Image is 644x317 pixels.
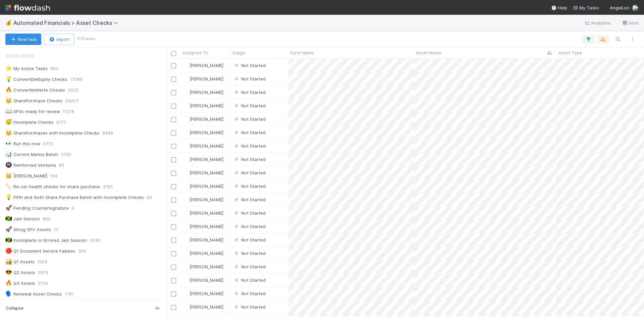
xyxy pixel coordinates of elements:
[183,251,189,256] img: avatar_99e80e95-8f0d-4917-ae3c-b5dad577a2b5.png
[171,90,176,95] input: Toggle Row Selected
[233,250,266,257] div: Not Started
[183,90,189,95] img: avatar_99e80e95-8f0d-4917-ae3c-b5dad577a2b5.png
[190,170,223,175] span: [PERSON_NAME]
[584,19,611,27] a: Analytics
[183,143,189,149] img: avatar_99e80e95-8f0d-4917-ae3c-b5dad577a2b5.png
[233,102,266,109] div: Not Started
[190,210,223,216] span: [PERSON_NAME]
[171,292,176,297] input: Toggle Row Selected
[183,250,223,257] div: [PERSON_NAME]
[5,291,12,297] span: 🗣️
[190,197,223,202] span: [PERSON_NAME]
[233,263,266,270] div: Not Started
[183,210,189,216] img: avatar_99e80e95-8f0d-4917-ae3c-b5dad577a2b5.png
[171,211,176,216] input: Toggle Row Selected
[183,277,189,283] img: avatar_99e80e95-8f0d-4917-ae3c-b5dad577a2b5.png
[71,204,74,212] span: 9
[233,130,266,135] span: Not Started
[233,129,266,136] div: Not Started
[171,51,176,56] input: Toggle All Rows Selected
[233,304,266,310] div: Not Started
[5,64,48,73] div: My Active Tasks
[233,210,266,216] span: Not Started
[5,194,12,200] span: 💡
[13,19,121,26] span: Automated Financials > Asset Checks
[233,89,266,96] div: Not Started
[183,304,189,310] img: avatar_99e80e95-8f0d-4917-ae3c-b5dad577a2b5.png
[43,140,53,148] span: 6715
[233,224,266,229] span: Not Started
[171,157,176,162] input: Toggle Row Selected
[183,89,223,96] div: [PERSON_NAME]
[183,290,223,297] div: [PERSON_NAME]
[63,107,74,116] span: 11218
[171,184,176,189] input: Toggle Row Selected
[37,258,47,266] span: 1004
[233,183,266,189] span: Not Started
[171,117,176,122] input: Toggle Row Selected
[233,116,266,122] div: Not Started
[5,129,100,137] div: SharePurchases with Incomplete Checks
[190,76,223,82] span: [PERSON_NAME]
[232,49,245,56] span: Stage
[183,116,223,122] div: [PERSON_NAME]
[573,5,599,10] span: My Tasks
[183,129,223,136] div: [PERSON_NAME]
[233,236,266,243] div: Not Started
[233,62,266,69] div: Not Started
[233,223,266,230] div: Not Started
[5,204,69,212] div: Pending Countersignature
[183,304,223,310] div: [PERSON_NAME]
[171,104,176,109] input: Toggle Row Selected
[416,49,441,56] span: Asset Name
[190,183,223,189] span: [PERSON_NAME]
[5,183,12,189] span: 🦴
[5,225,51,234] div: Shrug SPV Assets
[233,196,266,203] div: Not Started
[183,183,223,190] div: [PERSON_NAME]
[171,198,176,203] input: Toggle Row Selected
[233,210,266,216] div: Not Started
[5,107,60,116] div: SPVs ready for review
[183,130,189,135] img: avatar_99e80e95-8f0d-4917-ae3c-b5dad577a2b5.png
[190,304,223,310] span: [PERSON_NAME]
[190,277,223,283] span: [PERSON_NAME]
[183,102,223,109] div: [PERSON_NAME]
[233,264,266,269] span: Not Started
[610,5,629,10] span: AngelList
[5,75,67,84] div: ConvertibleEquity Checks
[233,170,266,175] span: Not Started
[183,143,223,149] div: [PERSON_NAME]
[6,305,23,311] span: Collapse
[38,268,48,277] span: 3975
[183,263,223,270] div: [PERSON_NAME]
[183,103,189,108] img: avatar_99e80e95-8f0d-4917-ae3c-b5dad577a2b5.png
[5,97,62,105] div: SharePurchase Checks
[77,36,95,42] small: 113 tasks
[183,236,223,243] div: [PERSON_NAME]
[44,34,74,45] button: Import
[171,63,176,68] input: Toggle Row Selected
[70,75,83,84] span: 17086
[5,205,12,211] span: 🚀
[103,182,113,191] span: 3795
[183,277,223,283] div: [PERSON_NAME]
[182,49,208,56] span: Assigned To
[5,259,12,264] span: 🏜️
[5,269,12,275] span: 😎
[171,77,176,82] input: Toggle Row Selected
[183,62,223,69] div: [PERSON_NAME]
[5,172,47,180] div: [PERSON_NAME]
[171,238,176,243] input: Toggle Row Selected
[5,119,12,125] span: 😴
[65,290,74,298] span: 1791
[290,49,314,56] span: Fund Name
[233,116,266,122] span: Not Started
[233,197,266,202] span: Not Started
[183,291,189,296] img: avatar_99e80e95-8f0d-4917-ae3c-b5dad577a2b5.png
[183,223,223,230] div: [PERSON_NAME]
[5,130,12,136] span: 👑
[5,34,41,45] button: NewTask
[59,161,64,169] span: 85
[233,143,266,149] div: Not Started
